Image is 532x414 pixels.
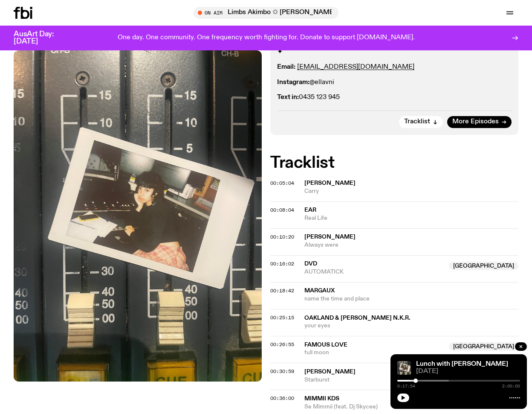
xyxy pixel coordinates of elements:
[270,260,294,267] span: 00:16:02
[449,342,518,351] span: [GEOGRAPHIC_DATA]
[270,155,518,171] h2: Tracklist
[304,295,518,303] span: name the time and place
[304,369,356,375] span: [PERSON_NAME]
[277,79,512,87] p: @ellavni
[270,208,294,213] button: 00:08:04
[277,79,309,86] strong: Instagram:
[270,341,294,348] span: 00:26:55
[304,396,339,402] span: Mimmii KDS
[194,7,338,19] button: On AirLimbs Akimbo ✩ [PERSON_NAME] ✩
[399,116,443,128] button: Tracklist
[304,342,347,348] span: famous love
[270,289,294,293] button: 00:18:42
[304,403,518,411] span: Se Mimmii (feat. Dj Skycee)
[304,180,356,186] span: [PERSON_NAME]
[304,187,518,195] span: Carry
[304,349,444,357] span: full moon
[416,361,508,367] a: Lunch with [PERSON_NAME]
[270,287,294,294] span: 00:18:42
[270,395,294,402] span: 00:36:00
[447,116,512,128] a: More Episodes
[304,234,356,240] span: [PERSON_NAME]
[270,314,294,321] span: 00:25:15
[304,288,335,294] span: margaux
[118,34,415,42] p: One day. One community. One frequency worth fighting for. Donate to support [DOMAIN_NAME].
[277,64,295,70] strong: Email:
[304,268,444,276] span: AUTOMATICK
[304,261,317,267] span: DVD
[297,64,414,70] a: [EMAIL_ADDRESS][DOMAIN_NAME]
[14,31,68,45] h3: AusArt Day: [DATE]
[270,180,294,187] span: 00:05:04
[452,119,499,125] span: More Episodes
[277,93,512,102] p: 0435 123 945
[270,181,294,186] button: 00:05:04
[270,233,294,240] span: 00:10:20
[270,235,294,239] button: 00:10:20
[397,361,411,375] img: A polaroid of Ella Avni in the studio on top of the mixer which is also located in the studio.
[270,369,294,374] button: 00:30:59
[270,342,294,347] button: 00:26:55
[304,241,518,249] span: Always were
[270,262,294,266] button: 00:16:02
[270,396,294,401] button: 00:36:00
[404,119,430,125] span: Tracklist
[304,322,518,330] span: your eyes
[304,315,411,321] span: oakland & [PERSON_NAME] N.K.R.
[449,262,518,270] span: [GEOGRAPHIC_DATA]
[304,376,518,384] span: Starburst
[502,384,520,388] span: 2:00:00
[270,207,294,213] span: 00:08:04
[277,94,299,101] strong: Text in:
[304,214,518,222] span: Real Life
[304,207,316,213] span: ear
[270,315,294,320] button: 00:25:15
[397,384,415,388] span: 0:17:54
[416,368,520,375] span: [DATE]
[270,368,294,375] span: 00:30:59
